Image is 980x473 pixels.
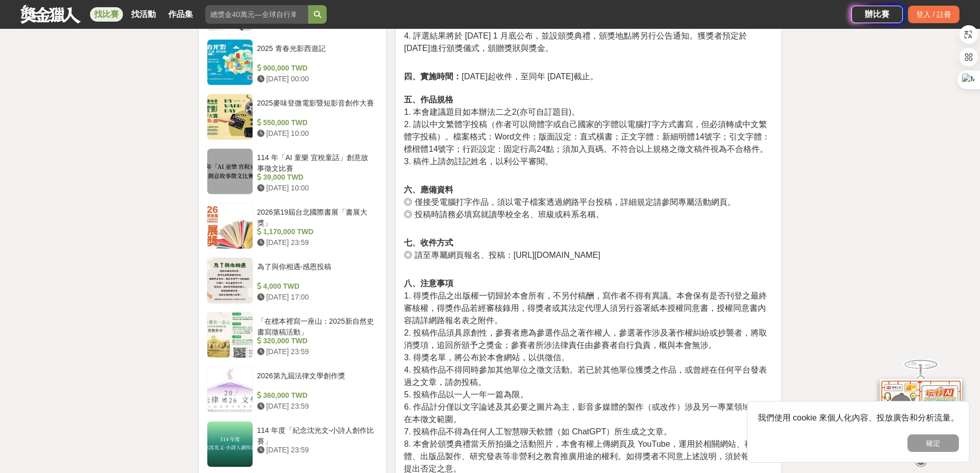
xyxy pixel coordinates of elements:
[257,261,375,281] div: 為了與你相遇-感恩投稿
[90,7,123,22] a: 找比賽
[207,366,379,413] a: 2026第九屆法律文學創作獎 360,000 TWD [DATE] 23:59
[404,291,767,325] span: 1. 得獎作品之出版權一切歸於本會所有，不另付稿酬，寫作者不得有異議。本會保有是否刊登之最終審核權，得獎作品若經審核錄用，得獎者或其法定代理人須另行簽署紙本授權同意書，授權同意書內容請詳網路報名...
[257,128,375,139] div: [DATE] 10:00
[404,353,569,362] span: 3. 得獎名單，將公布於本會網站，以供徵信。
[404,72,461,81] strong: 四、實施時間：
[404,198,735,206] span: ◎ 僅接受電腦打字作品，須以電子檔案透過網路平台投稿，詳細規定請參閱專屬活動網頁。
[207,39,379,85] a: 2025 青春光影西遊記 900,000 TWD [DATE] 00:00
[257,425,375,445] div: 114 年度「紀念沈光文-小詩人創作比賽」
[404,95,453,104] strong: 五、作品規格
[257,281,375,292] div: 4,000 TWD
[207,421,379,467] a: 114 年度「紀念沈光文-小詩人創作比賽」 [DATE] 23:59
[257,117,375,128] div: 550,000 TWD
[257,371,375,390] div: 2026第九屆法律文學創作獎
[404,31,746,52] span: 4. 評選結果將於 [DATE] 1 月底公布，並設頒獎典禮，頒獎地點將另行公告通知。獲獎者預定於 [DATE]進行頒獎儀式，頒贈獎狀與獎金。
[404,390,528,399] span: 5. 投稿作品以一人一年一篇為限。
[257,226,375,237] div: 1,170,000 TWD
[257,292,375,303] div: [DATE] 17:00
[257,98,375,117] div: 2025麥味登微電影暨短影音創作大賽
[404,210,603,219] span: ◎ 投稿時請務必填寫就讀學校全名、班級或科系名稱。
[404,328,767,349] span: 2. 投稿作品須具原創性，參賽者應為參選作品之著作權人，參選著作涉及著作權糾紛或抄襲者，將取消獎項，追回所頒予之獎金；參賽者所涉法律責任由參賽者自行負責，概與本會無涉。
[257,74,375,84] div: [DATE] 00:00
[257,152,375,172] div: 114 年「AI 童樂 宜稅童話」創意故事徵文比賽
[908,6,959,23] div: 登入 / 註冊
[257,237,375,248] div: [DATE] 23:59
[404,108,579,116] span: 1. 本會建議題目如本辦法二之2(亦可自訂題目)。
[257,172,375,183] div: 39,000 TWD
[851,6,903,23] a: 辦比賽
[907,434,959,452] button: 確定
[257,43,375,63] div: 2025 青春光影西遊記
[404,427,672,436] span: 7. 投稿作品不得為任何人工智慧聊天軟體（如 ChatGPT）所生成之文章。
[880,379,962,447] img: d2146d9a-e6f6-4337-9592-8cefde37ba6b.png
[404,157,553,166] span: 3. 稿件上請勿註記姓名，以利公平審閱。
[257,346,375,357] div: [DATE] 23:59
[404,72,598,81] span: [DATE]起收件，至同年 [DATE]截止。
[404,402,767,424] span: 6. 作品計分僅以文字論述及其必要之圖片為主，影音多媒體的製作（或改作）涉及另一專業領域，不在本徵文範圍。
[404,120,770,153] span: 2. 請以中文繁體字投稿（作者可以簡體字或自己國家的字體以電腦打字方式書寫，但必須轉成中文繁體字投稿）。檔案格式：Word文件；版面設定：直式橫書；正文字體：新細明體14號字；引文字體：標楷體1...
[404,238,453,247] strong: 七、收件方式
[257,207,375,226] div: 2026第19屆台北國際書展「書展大獎」
[758,413,959,422] span: 我們使用 cookie 來個人化內容、投放廣告和分析流量。
[207,257,379,304] a: 為了與你相遇-感恩投稿 4,000 TWD [DATE] 17:00
[257,183,375,194] div: [DATE] 10:00
[205,5,308,24] input: 總獎金40萬元—全球自行車設計比賽
[127,7,160,22] a: 找活動
[404,251,600,259] span: ◎ 請至專屬網頁報名、投稿：[URL][DOMAIN_NAME]
[257,316,375,336] div: 「在標本裡寫一座山：2025新自然史書寫徵稿活動」
[404,440,769,473] span: 8. 本會於頒獎典禮當天所拍攝之活動照片，本會有權上傳網頁及 YouTube，運用於相關網站、社群媒體、出版品製作、研究發表等非營利之教育推廣用途的權利。如得獎者不同意上述說明，須於報名時提出否...
[257,401,375,412] div: [DATE] 23:59
[404,365,767,387] span: 4. 投稿作品不得同時參加其他單位之徵文活動。若已於其他單位獲獎之作品，或曾經在任何平台發表過之文章，請勿投稿。
[257,445,375,456] div: [DATE] 23:59
[404,185,453,194] strong: 六、應備資料
[207,94,379,140] a: 2025麥味登微電影暨短影音創作大賽 550,000 TWD [DATE] 10:00
[164,7,197,22] a: 作品集
[207,312,379,358] a: 「在標本裡寫一座山：2025新自然史書寫徵稿活動」 320,000 TWD [DATE] 23:59
[257,336,375,346] div: 320,000 TWD
[257,390,375,401] div: 360,000 TWD
[207,203,379,249] a: 2026第19屆台北國際書展「書展大獎」 1,170,000 TWD [DATE] 23:59
[404,279,453,288] strong: 八、注意事項
[207,148,379,195] a: 114 年「AI 童樂 宜稅童話」創意故事徵文比賽 39,000 TWD [DATE] 10:00
[257,63,375,74] div: 900,000 TWD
